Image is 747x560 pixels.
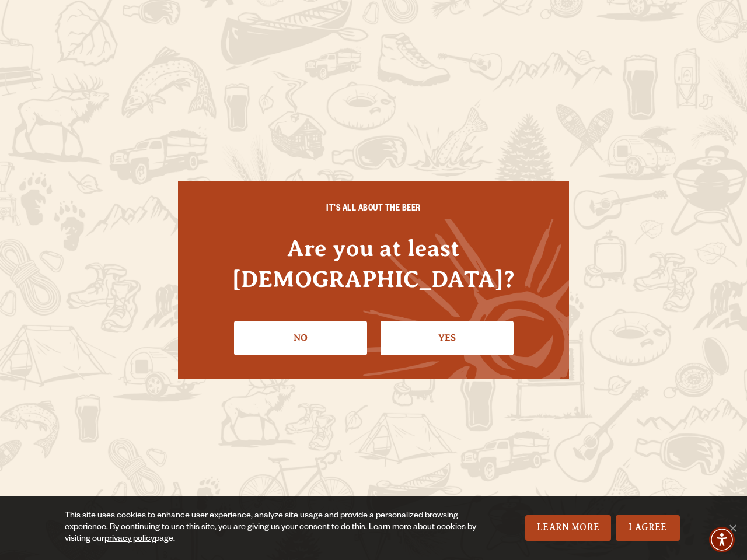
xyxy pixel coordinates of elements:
a: Confirm I'm 21 or older [381,321,514,355]
a: I Agree [616,515,680,541]
div: Accessibility Menu [709,527,735,552]
div: This site uses cookies to enhance user experience, analyze site usage and provide a personalized ... [65,510,478,545]
h6: IT'S ALL ABOUT THE BEER [201,205,546,215]
a: Learn More [525,515,611,541]
a: No [234,321,367,355]
a: privacy policy [104,535,155,544]
h4: Are you at least [DEMOGRAPHIC_DATA]? [201,233,546,295]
